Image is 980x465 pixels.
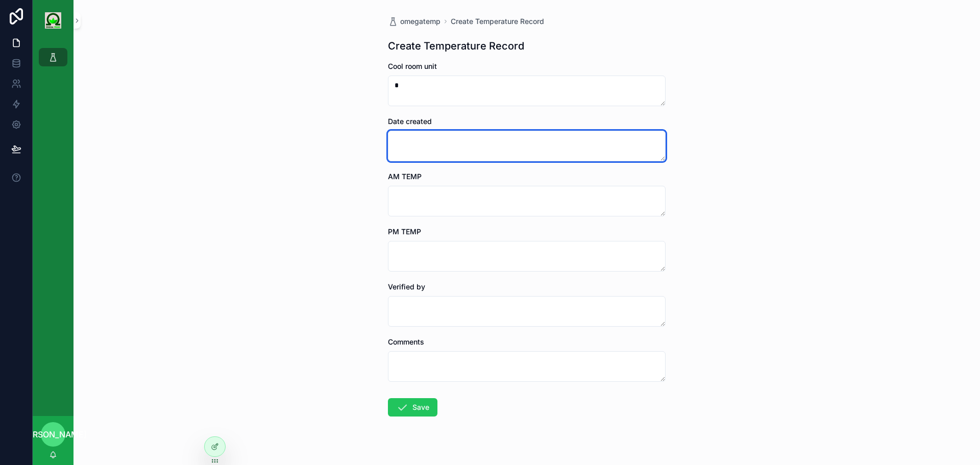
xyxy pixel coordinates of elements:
[388,172,422,181] span: AM TEMP
[388,337,424,346] span: Comments
[451,16,544,27] a: Create Temperature Record
[400,16,440,27] span: omegatemp
[388,39,524,53] h1: Create Temperature Record
[388,117,432,126] span: Date created
[388,227,421,236] span: PM TEMP
[388,62,437,70] span: Cool room unit
[388,398,437,417] button: Save
[388,16,440,27] a: omegatemp
[33,41,73,80] div: scrollable content
[388,282,425,291] span: Verified by
[45,12,61,29] img: App logo
[19,428,87,440] span: [PERSON_NAME]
